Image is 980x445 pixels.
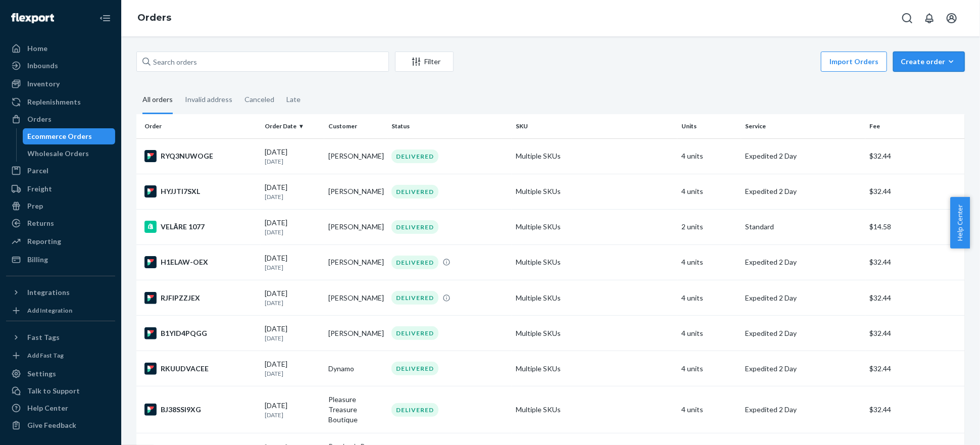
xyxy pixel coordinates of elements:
p: [DATE] [265,228,320,236]
div: [DATE] [265,324,320,342]
ol: breadcrumbs [129,4,179,33]
div: Invalid address [185,86,232,113]
p: Expedited 2 Day [745,328,861,338]
button: Fast Tags [6,329,115,345]
td: Multiple SKUs [512,244,677,280]
td: [PERSON_NAME] [324,280,388,316]
div: Late [286,86,301,113]
td: Multiple SKUs [512,316,677,351]
button: Close Navigation [95,8,115,28]
div: DELIVERED [391,403,438,417]
button: Filter [395,52,454,72]
a: Add Fast Tag [6,350,115,362]
div: DELIVERED [391,220,438,234]
p: [DATE] [265,157,320,166]
div: Customer [328,122,384,130]
div: [DATE] [265,253,320,272]
div: RYQ3NUWOGE [144,150,257,162]
button: Import Orders [821,52,887,72]
div: [DATE] [265,401,320,419]
td: 4 units [677,138,741,174]
div: Orders [27,114,52,124]
div: DELIVERED [391,256,438,269]
th: Fee [865,114,965,138]
a: Freight [6,181,115,197]
img: Flexport logo [11,13,54,23]
div: Inventory [27,79,60,89]
div: Home [27,43,47,54]
a: Ecommerce Orders [23,128,116,144]
div: Inbounds [27,61,58,71]
a: Add Integration [6,305,115,317]
td: Multiple SKUs [512,138,677,174]
img: tab_domain_overview_orange.svg [27,59,35,67]
div: Filter [396,57,453,67]
a: Prep [6,198,115,214]
a: Help Center [6,400,115,416]
p: [DATE] [265,263,320,272]
div: Give Feedback [27,420,76,430]
td: 4 units [677,244,741,280]
td: $14.58 [865,209,965,244]
a: Orders [6,111,115,127]
td: Dynamo [324,351,388,386]
a: Home [6,40,115,57]
div: RKUUDVACEE [144,363,257,375]
div: Integrations [27,287,70,298]
button: Open account menu [942,8,962,28]
a: Inventory [6,76,115,92]
td: Multiple SKUs [512,174,677,209]
div: DELIVERED [391,362,438,375]
td: [PERSON_NAME] [324,244,388,280]
div: HYJJTI7SXL [144,185,257,197]
div: Add Fast Tag [27,351,64,360]
img: logo_orange.svg [16,16,24,24]
div: [DATE] [265,182,320,201]
td: [PERSON_NAME] [324,209,388,244]
td: Multiple SKUs [512,209,677,244]
th: Units [677,114,741,138]
div: Canceled [244,86,274,113]
div: DELIVERED [391,185,438,199]
div: Wholesale Orders [28,149,89,159]
td: 4 units [677,351,741,386]
img: tab_keywords_by_traffic_grey.svg [101,59,109,67]
a: Talk to Support [6,383,115,399]
td: $32.44 [865,316,965,351]
div: Parcel [27,166,48,176]
a: Returns [6,215,115,231]
a: Replenishments [6,94,115,110]
td: 2 units [677,209,741,244]
div: Help Center [27,403,68,413]
a: Settings [6,366,115,382]
a: Parcel [6,163,115,179]
td: Multiple SKUs [512,386,677,433]
p: [DATE] [265,411,320,419]
td: 4 units [677,174,741,209]
td: $32.44 [865,351,965,386]
a: Inbounds [6,58,115,74]
td: [PERSON_NAME] [324,138,388,174]
td: [PERSON_NAME] [324,174,388,209]
div: H1ELAW-OEX [144,256,257,268]
p: [DATE] [265,299,320,307]
div: Domain Overview [38,60,90,66]
td: $32.44 [865,138,965,174]
div: RJFIPZZJEX [144,292,257,304]
button: Help Center [950,197,970,249]
img: website_grey.svg [16,26,24,34]
td: [PERSON_NAME] [324,316,388,351]
td: $32.44 [865,244,965,280]
td: $32.44 [865,280,965,316]
td: 4 units [677,316,741,351]
div: v 4.0.25 [28,16,50,24]
div: [DATE] [265,147,320,166]
div: Ecommerce Orders [28,131,92,141]
th: Status [387,114,512,138]
button: Open Search Box [897,8,917,28]
div: Domain: [DOMAIN_NAME] [26,26,111,34]
p: Expedited 2 Day [745,186,861,196]
p: Expedited 2 Day [745,405,861,415]
p: [DATE] [265,334,320,342]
